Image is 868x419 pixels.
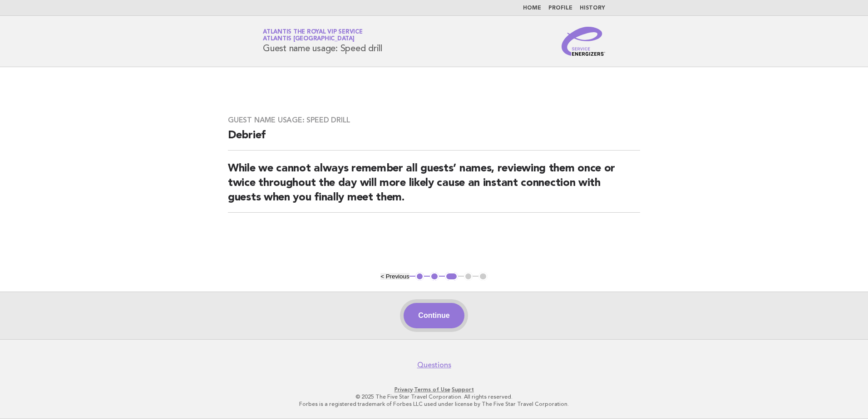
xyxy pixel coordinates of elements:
[404,303,464,328] button: Continue
[415,272,424,281] button: 1
[156,386,712,393] p: · ·
[156,393,712,400] p: © 2025 The Five Star Travel Corporation. All rights reserved.
[380,273,409,280] button: < Previous
[417,361,451,370] a: Questions
[548,5,572,11] a: Profile
[228,161,640,213] h2: While we cannot always remember all guests’ names, reviewing them once or twice throughout the da...
[263,36,355,42] span: Atlantis [GEOGRAPHIC_DATA]
[395,386,413,393] a: Privacy
[562,27,605,56] img: Service Energizers
[580,5,605,11] a: History
[228,128,640,151] h2: Debrief
[414,386,450,393] a: Terms of Use
[523,5,541,11] a: Home
[430,272,439,281] button: 2
[228,116,640,125] h3: Guest name usage: Speed drill
[263,29,382,53] h1: Guest name usage: Speed drill
[263,29,363,42] a: Atlantis the Royal VIP ServiceAtlantis [GEOGRAPHIC_DATA]
[445,272,458,281] button: 3
[452,386,474,393] a: Support
[156,400,712,408] p: Forbes is a registered trademark of Forbes LLC used under license by The Five Star Travel Corpora...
